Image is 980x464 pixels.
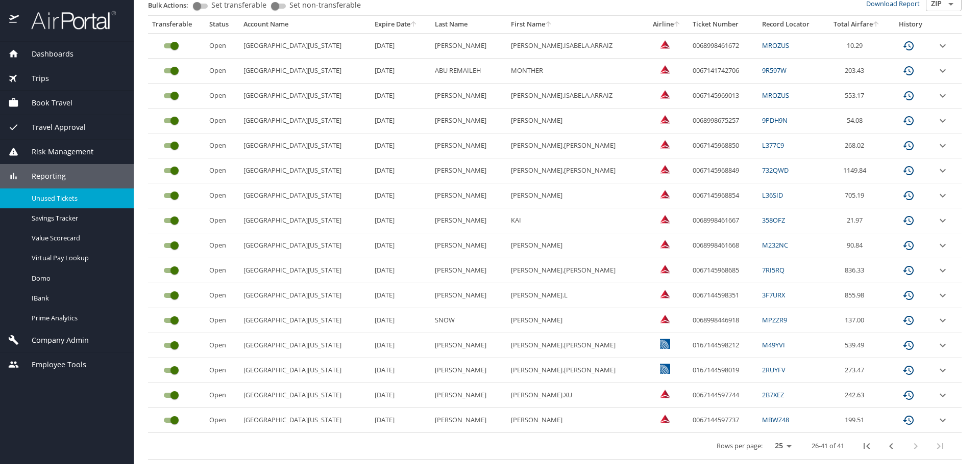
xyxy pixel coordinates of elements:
td: 90.84 [824,233,889,258]
td: 0167144598212 [689,333,758,358]
td: [DATE] [371,183,431,208]
img: United Airlines [660,364,670,374]
a: MPZZR9 [762,315,787,324]
button: expand row [937,314,949,326]
td: 0068998675257 [689,108,758,133]
img: United Airlines [660,339,670,349]
td: [DATE] [371,33,431,58]
img: airportal-logo.png [20,10,116,30]
td: [PERSON_NAME] [431,33,506,58]
td: [GEOGRAPHIC_DATA][US_STATE] [239,208,370,233]
td: [PERSON_NAME] [431,258,506,283]
button: sort [410,21,418,28]
td: Open [205,158,240,183]
th: First Name [507,16,646,33]
td: [DATE] [371,258,431,283]
td: [PERSON_NAME].[PERSON_NAME] [507,158,646,183]
a: MBWZ48 [762,415,789,424]
td: 0068998461668 [689,233,758,258]
span: IBank [32,293,121,303]
img: Delta Airlines [660,214,670,224]
img: Delta Airlines [660,164,670,174]
button: expand row [937,214,949,227]
th: Account Name [239,16,370,33]
td: [DATE] [371,208,431,233]
td: [GEOGRAPHIC_DATA][US_STATE] [239,333,370,358]
span: Unused Tickets [32,194,121,203]
a: 358OFZ [762,215,785,225]
td: 0067144598351 [689,283,758,308]
button: expand row [937,90,949,102]
img: Delta Airlines [660,89,670,99]
td: 0068998461672 [689,33,758,58]
a: L377C9 [762,141,784,150]
a: MROZUS [762,41,789,50]
span: Dashboards [19,48,73,60]
p: 26-41 of 41 [812,443,844,449]
td: [DATE] [371,283,431,308]
button: sort [674,21,681,28]
td: 10.29 [824,33,889,58]
span: Set non-transferable [289,2,361,9]
span: Domo [32,274,121,283]
td: [DATE] [371,408,431,433]
td: [GEOGRAPHIC_DATA][US_STATE] [239,233,370,258]
button: sort [545,21,552,28]
img: Delta Airlines [660,189,670,199]
td: [PERSON_NAME].[PERSON_NAME] [507,333,646,358]
img: icon-airportal.png [9,10,20,30]
td: [PERSON_NAME] [507,233,646,258]
img: Delta Airlines [660,39,670,49]
td: Open [205,84,240,108]
button: expand row [937,40,949,52]
button: expand row [937,65,949,77]
button: expand row [937,189,949,202]
div: Transferable [152,20,201,29]
td: [PERSON_NAME] [431,233,506,258]
td: [PERSON_NAME] [507,183,646,208]
td: 268.02 [824,133,889,158]
span: Set transferable [211,2,266,9]
td: [DATE] [371,158,431,183]
td: Open [205,308,240,333]
span: Company Admin [19,335,89,346]
td: [PERSON_NAME].ISABELA.ARRAIZ [507,84,646,108]
button: previous page [879,434,903,458]
td: Open [205,383,240,408]
td: ABU REMAILEH [431,59,506,84]
a: 2RUYFV [762,365,786,374]
a: 9R597W [762,66,787,75]
td: [DATE] [371,233,431,258]
td: [PERSON_NAME] [431,208,506,233]
td: Open [205,108,240,133]
td: Open [205,408,240,433]
span: Trips [19,73,49,84]
td: 539.49 [824,333,889,358]
button: expand row [937,165,949,177]
td: [GEOGRAPHIC_DATA][US_STATE] [239,59,370,84]
a: 3F7URX [762,290,785,299]
button: sort [873,21,880,28]
td: 0067141742706 [689,59,758,84]
td: [PERSON_NAME].ISABELA.ARRAIZ [507,33,646,58]
td: MONTHER [507,59,646,84]
a: L36SID [762,190,783,200]
img: Delta Airlines [660,264,670,274]
td: Open [205,208,240,233]
span: Prime Analytics [32,313,121,323]
th: History [889,16,933,33]
a: M232NC [762,240,788,250]
td: 199.51 [824,408,889,433]
button: expand row [937,389,949,401]
td: 0068998461667 [689,208,758,233]
td: [DATE] [371,333,431,358]
td: 0167144598019 [689,358,758,383]
td: 0067144597737 [689,408,758,433]
select: rows per page [767,438,795,453]
button: expand row [937,264,949,277]
th: Expire Date [371,16,431,33]
td: [PERSON_NAME].XU [507,383,646,408]
th: Ticket Number [689,16,758,33]
td: 242.63 [824,383,889,408]
td: Open [205,233,240,258]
